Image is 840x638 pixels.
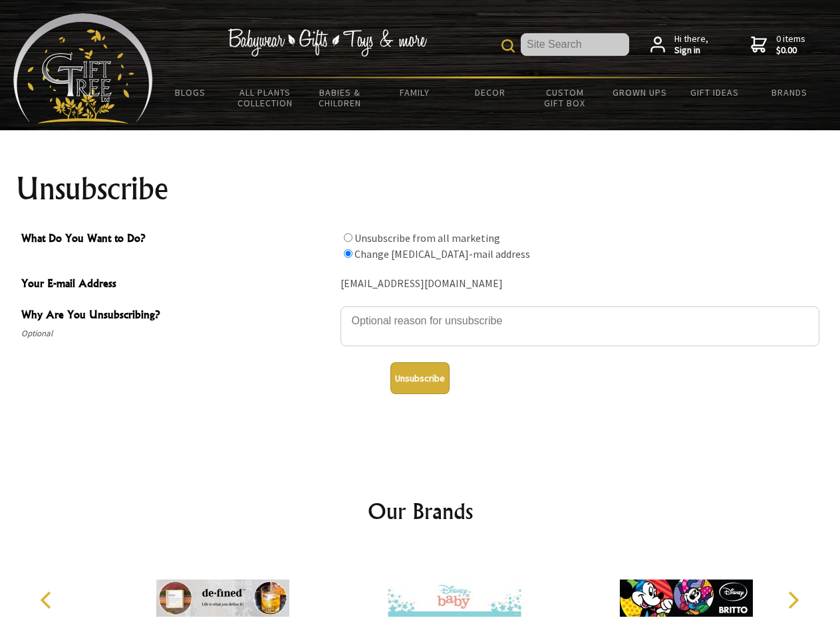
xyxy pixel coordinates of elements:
[153,78,228,106] a: BLOGS
[21,275,334,294] span: Your E-mail Address
[776,45,805,56] strong: $0.00
[341,274,819,294] div: [EMAIL_ADDRESS][DOMAIN_NAME]
[752,78,827,106] a: Brands
[21,326,334,342] span: Optional
[354,231,500,245] label: Unsubscribe from all marketing
[354,247,530,261] label: Change [MEDICAL_DATA]-mail address
[650,33,708,56] a: Hi there,Sign in
[227,29,427,56] img: Babywear - Gifts - Toys & more
[21,230,334,249] span: What Do You Want to Do?
[452,78,527,106] a: Decor
[390,362,450,394] button: Unsubscribe
[13,13,153,124] img: Babyware - Gifts - Toys and more...
[674,33,708,56] span: Hi there,
[303,78,378,117] a: Babies & Children
[778,585,807,615] button: Next
[344,233,352,242] input: What Do You Want to Do?
[677,78,752,106] a: Gift Ideas
[27,495,814,527] h2: Our Brands
[21,306,334,326] span: Why Are You Unsubscribing?
[751,33,805,56] a: 0 items$0.00
[341,306,819,346] textarea: Why Are You Unsubscribing?
[501,39,515,53] img: product search
[776,33,805,56] span: 0 items
[378,78,453,106] a: Family
[527,78,603,117] a: Custom Gift Box
[602,78,677,106] a: Grown Ups
[228,78,303,117] a: All Plants Collection
[521,33,629,56] input: Site Search
[16,173,825,205] h1: Unsubscribe
[33,585,63,615] button: Previous
[344,249,352,258] input: What Do You Want to Do?
[674,45,708,56] strong: Sign in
